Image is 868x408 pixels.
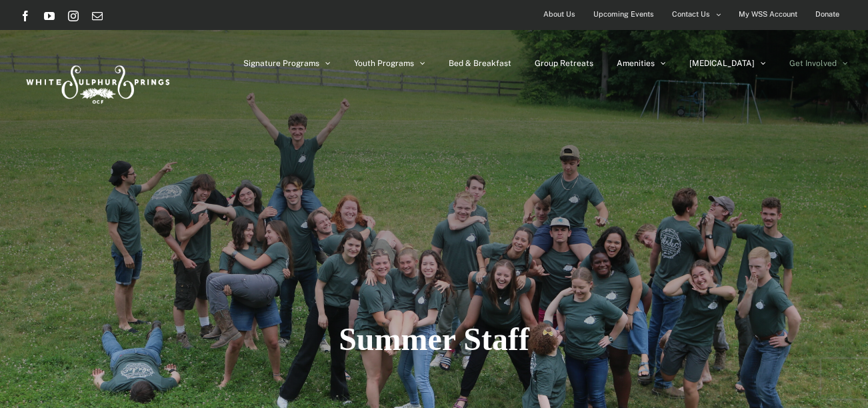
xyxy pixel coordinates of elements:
span: Summer Staff [339,319,529,359]
span: Bed & Breakfast [449,59,511,67]
a: Amenities [617,30,666,97]
nav: Main Menu [243,30,848,97]
span: Amenities [617,59,655,67]
a: Email [92,11,103,21]
a: Bed & Breakfast [449,30,511,97]
a: Facebook [20,11,31,21]
a: YouTube [44,11,55,21]
a: [MEDICAL_DATA] [689,30,766,97]
a: Youth Programs [354,30,425,97]
span: Signature Programs [243,59,319,67]
span: Youth Programs [354,59,414,67]
span: My WSS Account [739,5,797,24]
a: Signature Programs [243,30,331,97]
span: Get Involved [789,59,837,67]
span: Group Retreats [535,59,593,67]
a: Instagram [68,11,79,21]
a: Get Involved [789,30,848,97]
span: Donate [815,5,839,24]
span: About Us [543,5,575,24]
span: [MEDICAL_DATA] [689,59,755,67]
a: Group Retreats [535,30,593,97]
img: White Sulphur Springs Logo [20,51,173,113]
span: Contact Us [672,5,710,24]
span: Upcoming Events [593,5,654,24]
